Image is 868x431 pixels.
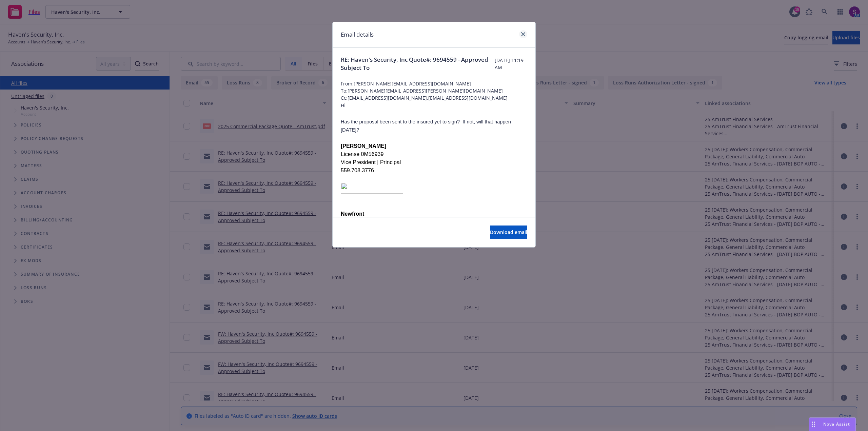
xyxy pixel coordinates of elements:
a: close [519,30,527,38]
span: Nova Assist [823,421,850,427]
span: RE: Haven's Security, Inc Quote#: 9694559 - Approved Subject To [341,56,495,72]
span: License 0M56939 [341,151,383,157]
span: To: [PERSON_NAME][EMAIL_ADDRESS][PERSON_NAME][DOMAIN_NAME] [341,87,527,94]
span: Download email [490,229,527,235]
img: image001.png@01DC11C4.3E65BF70 [341,183,403,194]
span: Vice President | Principal [341,159,401,165]
button: Nova Assist [809,417,856,431]
span: Has the proposal been sent to the insured yet to sign? If not, will that happen [DATE]? [341,119,511,133]
span: [DATE] 11:19 AM [495,57,527,71]
span: 559.708.3776 [341,168,374,173]
span: Hi [341,103,346,108]
span: [PERSON_NAME] [341,143,386,149]
span: Newfront [341,211,364,217]
span: From: [PERSON_NAME][EMAIL_ADDRESS][DOMAIN_NAME] [341,80,527,87]
div: Drag to move [809,418,818,431]
button: Download email [490,226,527,239]
h1: Email details [341,30,374,39]
span: Cc: [EMAIL_ADDRESS][DOMAIN_NAME],[EMAIL_ADDRESS][DOMAIN_NAME] [341,94,527,101]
